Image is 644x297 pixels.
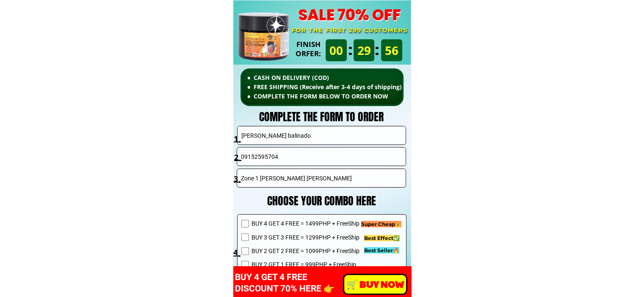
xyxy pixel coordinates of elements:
h3: FOR THE FIRST 299 CUSTOMERS [290,26,409,35]
p: ️🛒 BUY NOW [344,275,406,294]
input: Full Address* ( Province - City - Barangay ) [239,169,404,187]
h3: : [368,38,386,63]
span: Best Effect✅ [364,235,400,241]
input: Your Name* [239,126,404,144]
h3: 2 [234,151,243,163]
li: CASH ON DELIVERY (COD) [247,73,434,82]
h3: CHOOSE YOUR COMBO HERE [246,192,397,210]
h3: : [341,38,359,63]
h3: 1 [234,133,243,145]
h3: COMPLETE THE FORM TO ORDER [233,108,410,126]
span: BUY 2 GET 2 FREE = 1099PHP + FreeShip [251,246,378,256]
h3: 3 [234,173,243,185]
h3: sale 70% off [290,5,409,26]
span: BUY 2 GET 1 FREE = 999PHP + FreeShip [251,260,378,269]
li: FREE SHIPPING (Receive after 3-4 days of shipping) [247,82,434,92]
span: Super Cheap💰 [361,221,401,227]
li: COMPLETE THE FORM BELOW TO ORDER NOW [247,92,434,101]
input: Phone Number* (+63/09) [239,147,404,166]
h3: 4 [233,246,242,259]
h3: BUY 4 GET 4 FREE DISCOUNT 70% HERE 👉 [235,272,363,295]
span: BUY 3 GET 3 FREE = 1299PHP + FreeShip [251,233,378,242]
span: Best Seller🔥 [364,247,399,253]
span: BUY 4 GET 4 FREE = 1499PHP + FreeShip [251,219,378,228]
